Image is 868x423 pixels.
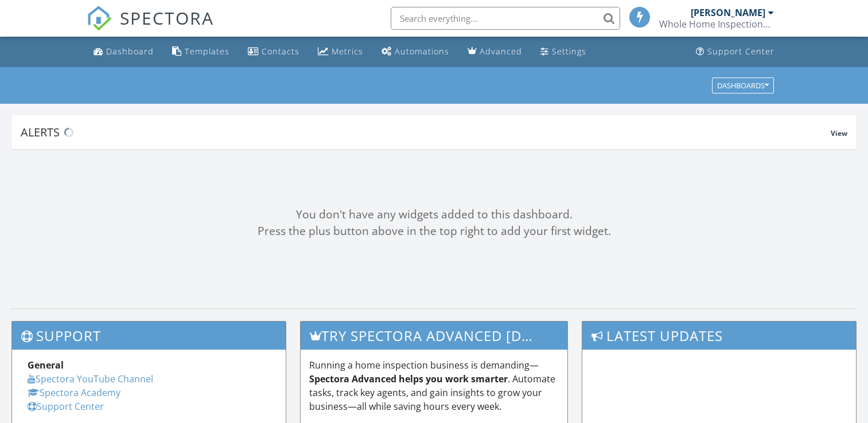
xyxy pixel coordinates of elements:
[11,206,857,223] div: You don't have any widgets added to this dashboard.
[332,46,363,57] div: Metrics
[89,41,158,62] a: Dashboard
[28,386,120,399] a: Spectora Academy
[28,400,104,413] a: Support Center
[391,7,620,30] input: Search everything...
[120,6,214,30] span: SPECTORA
[87,15,214,40] a: SPECTORA
[707,46,774,57] div: Support Center
[691,41,779,62] a: Support Center
[659,18,774,30] div: Whole Home Inspections, LLC
[463,41,527,62] a: Advanced
[28,373,153,385] a: Spectora YouTube Channel
[309,373,508,385] strong: Spectora Advanced helps you work smarter
[536,41,591,62] a: Settings
[262,46,299,57] div: Contacts
[712,77,774,93] button: Dashboards
[717,81,769,89] div: Dashboards
[480,46,522,57] div: Advanced
[87,6,112,31] img: The Best Home Inspection Software - Spectora
[243,41,304,62] a: Contacts
[106,46,154,57] div: Dashboard
[552,46,586,57] div: Settings
[831,128,847,138] span: View
[313,41,368,62] a: Metrics
[395,46,449,57] div: Automations
[168,41,234,62] a: Templates
[21,124,831,140] div: Alerts
[377,41,454,62] a: Automations (Basic)
[28,359,64,371] strong: General
[582,322,856,350] h3: Latest Updates
[691,7,765,18] div: [PERSON_NAME]
[185,46,229,57] div: Templates
[12,322,286,350] h3: Support
[301,322,567,350] h3: Try spectora advanced [DATE]
[309,358,559,413] p: Running a home inspection business is demanding— . Automate tasks, track key agents, and gain ins...
[11,223,857,240] div: Press the plus button above in the top right to add your first widget.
